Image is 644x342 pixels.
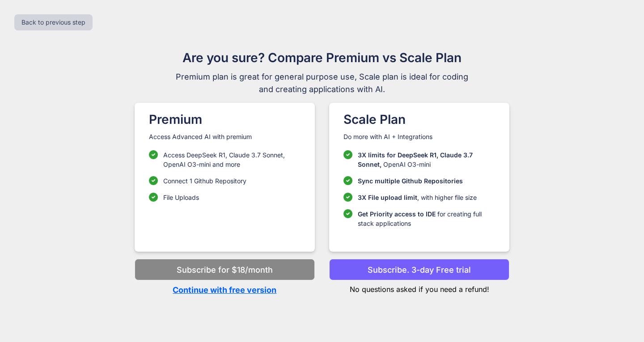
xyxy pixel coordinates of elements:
[358,209,495,228] p: for creating full stack applications
[135,284,315,296] p: Continue with free version
[177,264,273,276] p: Subscribe for $18/month
[358,210,436,218] span: Get Priority access to IDE
[135,259,315,280] button: Subscribe for $18/month
[149,150,158,159] img: checklist
[163,193,199,202] p: File Uploads
[343,132,495,141] p: Do more with AI + Integrations
[343,110,495,129] h1: Scale Plan
[149,110,301,129] h1: Premium
[358,151,473,168] span: 3X limits for DeepSeek R1, Claude 3.7 Sonnet,
[172,71,472,96] span: Premium plan is great for general purpose use, Scale plan is ideal for coding and creating applic...
[358,193,477,202] p: , with higher file size
[343,150,352,159] img: checklist
[343,176,352,185] img: checklist
[149,176,158,185] img: checklist
[358,194,417,201] span: 3X File upload limit
[163,176,246,186] p: Connect 1 Github Repository
[172,48,472,67] h1: Are you sure? Compare Premium vs Scale Plan
[329,280,509,295] p: No questions asked if you need a refund!
[149,193,158,202] img: checklist
[343,193,352,202] img: checklist
[163,150,301,169] p: Access DeepSeek R1, Claude 3.7 Sonnet, OpenAI O3-mini and more
[358,150,495,169] p: OpenAI O3-mini
[149,132,301,141] p: Access Advanced AI with premium
[329,259,509,280] button: Subscribe. 3-day Free trial
[368,264,471,276] p: Subscribe. 3-day Free trial
[343,209,352,218] img: checklist
[358,176,463,186] p: Sync multiple Github Repositories
[14,14,93,30] button: Back to previous step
